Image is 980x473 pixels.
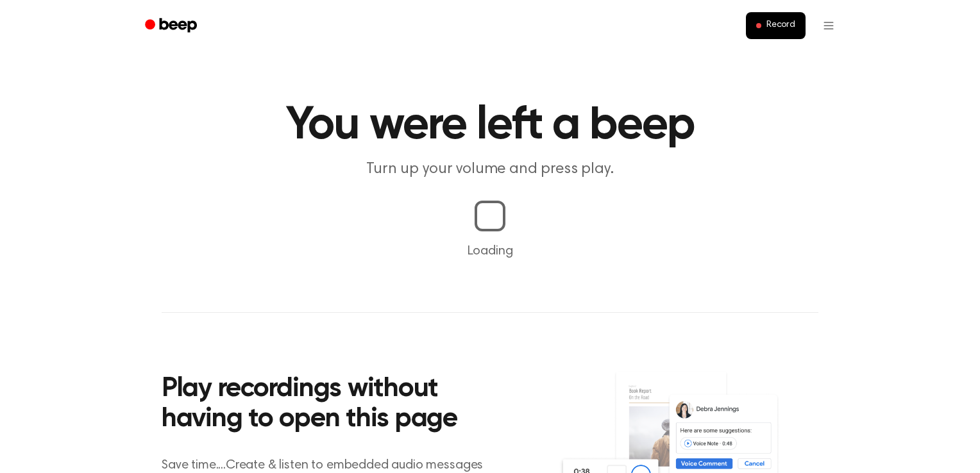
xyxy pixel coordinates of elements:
span: Record [766,20,795,31]
p: Loading [15,242,965,261]
button: Record [746,12,806,39]
button: Open menu [813,10,844,41]
h1: You were left a beep [162,103,818,149]
h2: Play recordings without having to open this page [162,374,507,435]
p: Turn up your volume and press play. [244,159,736,180]
a: Beep [136,13,208,38]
